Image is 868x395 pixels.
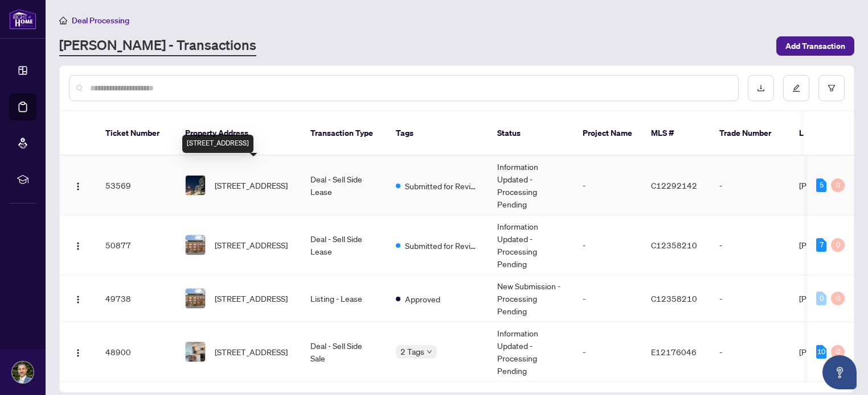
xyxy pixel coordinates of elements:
span: filter [828,84,836,92]
div: 0 [831,178,845,192]
div: 10 [816,345,826,359]
button: Logo [69,236,87,254]
span: download [757,84,765,92]
span: edit [792,84,800,92]
img: logo [9,9,36,30]
img: Logo [73,348,83,357]
img: thumbnail-img [186,289,205,308]
span: [STREET_ADDRESS] [215,292,288,305]
span: [STREET_ADDRESS] [215,346,288,358]
div: 0 [831,292,845,305]
td: New Submission - Processing Pending [488,275,574,322]
img: Logo [73,182,83,191]
button: Logo [69,289,87,307]
span: C12358210 [651,293,697,303]
th: MLS # [642,111,710,156]
a: [PERSON_NAME] - Transactions [59,36,256,56]
span: [STREET_ADDRESS] [215,239,288,251]
td: - [574,322,642,382]
div: 0 [831,345,845,359]
img: Logo [73,295,83,304]
button: Logo [69,176,87,194]
td: - [574,215,642,275]
img: Logo [73,242,83,251]
span: C12358210 [651,240,697,250]
th: Property Address [176,111,301,156]
th: Status [488,111,574,156]
td: Information Updated - Processing Pending [488,322,574,382]
button: download [748,75,774,101]
td: Information Updated - Processing Pending [488,156,574,215]
td: - [574,156,642,215]
button: edit [783,75,809,101]
th: Transaction Type [301,111,387,156]
div: 0 [831,238,845,252]
td: - [574,275,642,322]
td: Deal - Sell Side Lease [301,156,387,215]
th: Project Name [574,111,642,156]
button: Add Transaction [776,36,854,56]
th: Trade Number [710,111,790,156]
span: Submitted for Review [405,180,479,192]
td: - [710,275,790,322]
img: Profile Icon [12,361,34,383]
span: Add Transaction [785,37,845,55]
span: 2 Tags [400,345,424,358]
button: filter [818,75,845,101]
div: 0 [816,292,826,305]
td: Deal - Sell Side Lease [301,215,387,275]
div: [STREET_ADDRESS] [182,135,253,153]
span: [STREET_ADDRESS] [215,179,288,192]
th: Ticket Number [96,111,176,156]
td: - [710,322,790,382]
img: thumbnail-img [186,176,205,195]
td: 50877 [96,215,176,275]
div: 5 [816,178,826,192]
td: Deal - Sell Side Sale [301,322,387,382]
span: down [427,349,432,355]
span: Submitted for Review [405,239,479,252]
span: Deal Processing [72,15,129,26]
td: - [710,215,790,275]
img: thumbnail-img [186,342,205,361]
td: 49738 [96,275,176,322]
div: 7 [816,238,826,252]
span: Approved [405,293,440,305]
td: - [710,156,790,215]
span: C12292142 [651,180,697,190]
td: Information Updated - Processing Pending [488,215,574,275]
span: E12176046 [651,347,697,357]
button: Logo [69,343,87,361]
span: home [59,16,67,24]
td: 48900 [96,322,176,382]
button: Open asap [822,355,857,389]
td: 53569 [96,156,176,215]
th: Tags [387,111,488,156]
td: Listing - Lease [301,275,387,322]
img: thumbnail-img [186,235,205,255]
